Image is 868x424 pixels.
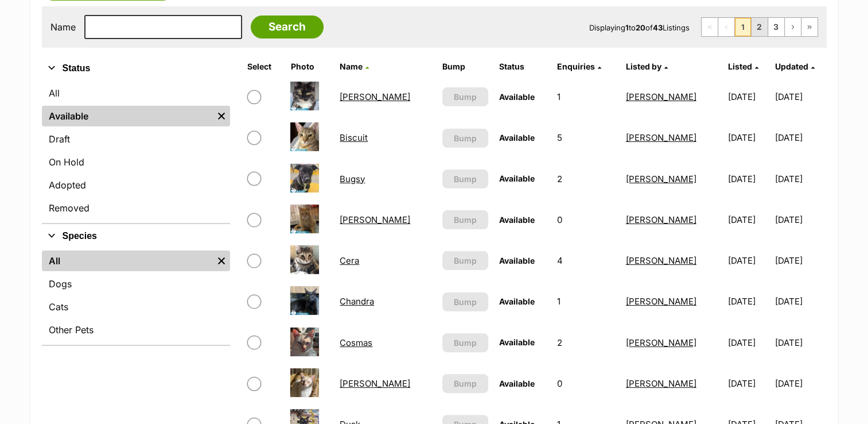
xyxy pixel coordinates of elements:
[728,61,752,71] span: Listed
[340,91,410,102] a: [PERSON_NAME]
[552,77,620,117] td: 1
[340,174,365,184] a: Bugsy
[442,251,489,270] button: Bump
[251,16,324,38] input: Search
[42,61,230,76] button: Status
[213,106,230,126] a: Remove filter
[626,91,696,102] a: [PERSON_NAME]
[775,241,826,280] td: [DATE]
[775,61,815,71] a: Updated
[775,364,826,403] td: [DATE]
[552,200,620,240] td: 0
[42,319,230,340] a: Other Pets
[626,214,696,225] a: [PERSON_NAME]
[454,173,477,185] span: Bump
[42,106,213,126] a: Available
[728,61,758,71] a: Listed
[775,61,808,71] span: Updated
[42,83,230,103] a: All
[499,256,534,265] span: Available
[340,61,363,71] span: Name
[454,132,477,144] span: Bump
[626,255,696,266] a: [PERSON_NAME]
[723,241,774,280] td: [DATE]
[42,296,230,317] a: Cats
[454,214,477,226] span: Bump
[626,296,696,307] a: [PERSON_NAME]
[454,337,477,349] span: Bump
[552,159,620,199] td: 2
[626,61,668,71] a: Listed by
[552,118,620,157] td: 5
[42,250,213,271] a: All
[243,57,285,76] th: Select
[454,91,477,103] span: Bump
[340,132,368,143] a: Biscuit
[653,23,663,32] strong: 43
[768,18,784,36] a: Page 3
[723,282,774,321] td: [DATE]
[723,200,774,240] td: [DATE]
[723,159,774,199] td: [DATE]
[42,129,230,149] a: Draft
[626,378,696,389] a: [PERSON_NAME]
[290,245,319,274] img: Cera
[702,18,718,36] span: First page
[499,92,534,102] span: Available
[636,23,645,32] strong: 20
[42,175,230,195] a: Adopted
[286,57,334,76] th: Photo
[442,129,489,148] button: Bump
[775,200,826,240] td: [DATE]
[454,377,477,390] span: Bump
[775,77,826,117] td: [DATE]
[723,77,774,117] td: [DATE]
[723,364,774,403] td: [DATE]
[625,23,629,32] strong: 1
[454,255,477,267] span: Bump
[42,198,230,218] a: Removed
[499,133,534,142] span: Available
[499,174,534,183] span: Available
[42,273,230,294] a: Dogs
[735,18,751,36] span: Page 1
[290,368,319,397] img: Damian
[785,18,801,36] a: Next page
[775,323,826,363] td: [DATE]
[626,337,696,348] a: [PERSON_NAME]
[723,118,774,157] td: [DATE]
[340,61,369,71] a: Name
[775,282,826,321] td: [DATE]
[340,214,410,225] a: [PERSON_NAME]
[552,241,620,280] td: 4
[454,296,477,308] span: Bump
[340,337,372,348] a: Cosmas
[42,248,230,345] div: Species
[340,378,410,389] a: [PERSON_NAME]
[552,323,620,363] td: 2
[42,229,230,244] button: Species
[552,364,620,403] td: 0
[589,23,690,32] span: Displaying to of Listings
[626,61,661,71] span: Listed by
[499,215,534,225] span: Available
[442,210,489,229] button: Bump
[442,292,489,311] button: Bump
[442,333,489,352] button: Bump
[340,296,374,307] a: Chandra
[775,159,826,199] td: [DATE]
[438,57,493,76] th: Bump
[556,61,594,71] span: translation missing: en.admin.listings.index.attributes.enquiries
[442,169,489,188] button: Bump
[701,17,818,37] nav: Pagination
[556,61,601,71] a: Enquiries
[42,152,230,172] a: On Hold
[552,282,620,321] td: 1
[718,18,734,36] span: Previous page
[213,250,230,271] a: Remove filter
[499,337,534,347] span: Available
[499,296,534,306] span: Available
[42,80,230,223] div: Status
[290,327,319,356] img: Cosmas
[801,18,818,36] a: Last page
